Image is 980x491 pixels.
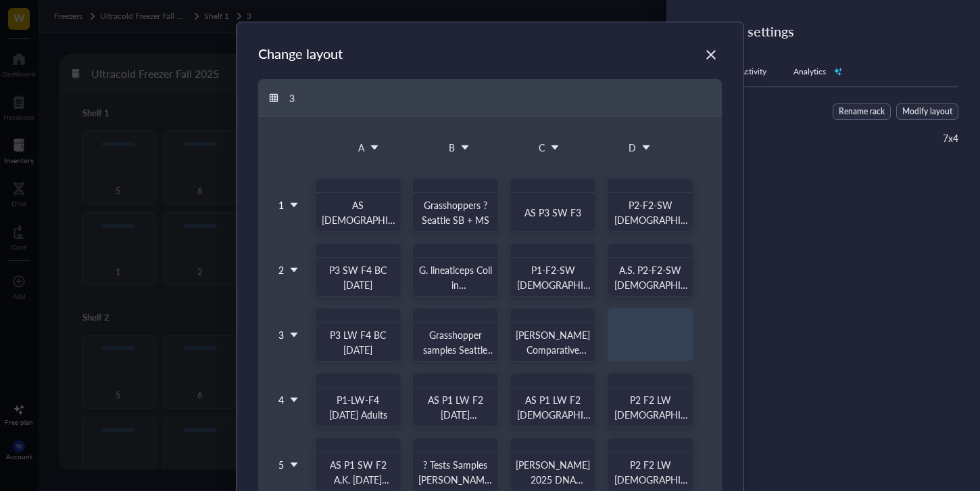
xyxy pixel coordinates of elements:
button: Close [700,44,722,66]
div: [PERSON_NAME] Comparative Experiment RNA Extract #12 [514,325,590,359]
div: P2-F2-SW [DEMOGRAPHIC_DATA] MS [DATE] A.S. [606,176,695,235]
span: 4 [278,392,284,408]
div: AS P1 LW F2 [DATE] [DEMOGRAPHIC_DATA] [417,390,493,424]
span: 5 [278,457,284,473]
div: P3 LW F4 BC [DATE] [314,306,403,365]
div: P3 LW F4 BC [DATE] [320,325,395,359]
span: 1 [278,197,284,213]
div: P1-LW-F4 [DATE] Adults [320,390,395,424]
div: AS P1 SW F2 A.K. [DATE] [DEMOGRAPHIC_DATA] [320,455,395,489]
div: [PERSON_NAME] 2025 DNA Extracts PRFB [514,455,590,489]
div: D [629,140,636,155]
div: P2 F2 LW [DEMOGRAPHIC_DATA] M.L. [DATE] AS [606,371,695,429]
div: AS P3 SW F3 [508,176,597,235]
div: Change layout [258,44,343,63]
div: C [539,140,545,155]
div: P1-LW-F4 [DATE] Adults [314,371,403,429]
div: P2 F2 LW [DEMOGRAPHIC_DATA] M.L. [DATE] [612,455,688,489]
div: Grasshoppers ? Seattle SB + MS [411,176,500,235]
div: P1-F2-SW [DEMOGRAPHIC_DATA] M.K. [DATE] HS [514,260,590,294]
div: AS [DEMOGRAPHIC_DATA] P2 LW F4 [320,195,395,229]
div: Grasshoppers ? Seattle SB + MS [417,195,493,229]
div: A [358,140,364,155]
div: P2 F2 LW [DEMOGRAPHIC_DATA] M.L. [DATE] AS [612,390,688,424]
span: 3 [289,91,295,105]
div: AS P1 LW F2 [DEMOGRAPHIC_DATA] MS [DATE] [508,371,597,429]
div: A.S. P2-F2-SW [DEMOGRAPHIC_DATA], M.S. [DATE] [612,260,688,294]
div: P3 SW F4 BC [DATE] [314,241,403,300]
div: Grasshopper samples Seattle [PERSON_NAME] + [PERSON_NAME] [417,325,493,359]
span: 2 [278,262,284,278]
div: P2-F2-SW [DEMOGRAPHIC_DATA] MS [DATE] A.S. [612,195,688,229]
div: G. lineaticeps Coll in [GEOGRAPHIC_DATA] [DATE] n=22 [411,241,500,300]
div: AS [DEMOGRAPHIC_DATA] P2 LW F4 [314,176,403,235]
div: AS P3 SW F3 [524,203,581,220]
div: A.S. P2-F2-SW [DEMOGRAPHIC_DATA], M.S. [DATE] [606,241,695,300]
div: G. lineaticeps Coll in [GEOGRAPHIC_DATA] [DATE] n=22 [417,260,493,294]
div: AS P1 LW F2 [DEMOGRAPHIC_DATA] MS [DATE] [514,390,590,424]
span: Close [700,47,722,63]
div: ? Tests Samples [PERSON_NAME] + [PERSON_NAME] [GEOGRAPHIC_DATA] [417,455,493,489]
div: Grasshopper samples Seattle [PERSON_NAME] + [PERSON_NAME] [411,306,500,365]
span: 3 [278,327,284,343]
div: [PERSON_NAME] Comparative Experiment RNA Extract #12 [508,306,597,365]
div: AS P1 LW F2 [DATE] [DEMOGRAPHIC_DATA] [411,371,500,429]
div: P3 SW F4 BC [DATE] [320,260,395,294]
div: B [449,140,455,155]
div: P1-F2-SW [DEMOGRAPHIC_DATA] M.K. [DATE] HS [508,241,597,300]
